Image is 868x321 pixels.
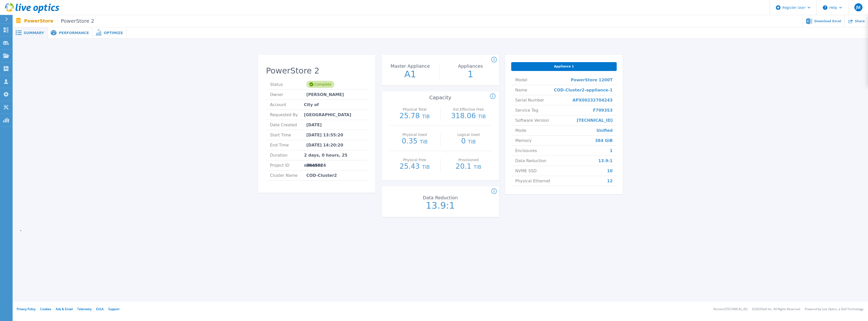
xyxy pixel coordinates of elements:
[270,140,306,150] span: End Time
[554,64,574,68] span: Appliance 1
[515,95,544,105] span: Serial Number
[392,112,437,120] p: 25.78
[596,126,613,135] span: Unified
[805,308,863,311] li: Powered by Live Optics, a Dell Technology
[515,105,538,115] span: Service Tag
[270,150,304,160] span: Duration
[713,308,747,311] li: Version: [TECHNICAL_ID]
[306,160,326,170] span: 3045824
[306,130,343,140] span: [DATE] 13:55:20
[393,108,436,111] p: Physical Total
[383,64,437,68] p: Master Appliance
[468,139,476,145] span: TiB
[24,18,94,24] p: PowerStore
[752,308,800,311] li: © 2025 Dell Inc. All Rights Reserved
[270,100,304,110] span: Account
[306,81,334,88] div: Complete
[593,105,613,115] span: F7093S3
[577,115,613,125] span: [TECHNICAL_ID]
[573,95,613,105] span: APX00232704243
[474,164,481,170] span: TiB
[814,20,841,23] span: Download Excel
[515,126,526,135] span: Mode
[270,120,306,130] span: Date Created
[304,100,363,110] span: City of [GEOGRAPHIC_DATA]
[306,170,337,180] span: COD-Cluster2
[446,138,491,145] p: 0
[412,201,469,210] p: 13.9:1
[96,307,104,311] a: EULA
[515,176,550,186] span: Physical Ethernet
[270,110,306,120] span: Requested By
[447,108,490,111] p: Est.Effective Free
[446,163,491,170] p: 20.1
[24,31,44,35] span: Summary
[554,85,613,95] span: COD-Cluster2-appliance-1
[856,5,860,9] span: JM
[108,307,119,311] a: Support
[571,75,613,85] span: PowerStore 1200T
[413,195,467,200] p: Data Reduction
[515,75,527,85] span: Model
[306,120,322,130] span: [DATE]
[515,146,537,156] span: Enclosures
[515,166,537,176] span: NVME SSD
[515,115,549,125] span: Software Version
[422,113,430,119] span: TiB
[104,31,123,35] span: Optimize
[77,307,92,311] a: Telemetry
[304,150,363,160] span: 2 days, 0 hours, 25 minutes
[446,112,491,120] p: 318.06
[56,307,73,311] a: Ads & Email
[393,133,436,136] p: Physical Used
[266,66,367,76] h2: PowerStore 2
[40,307,51,311] a: Cookies
[442,70,499,79] p: 1
[607,176,613,186] span: 12
[13,39,868,239] div: ,
[306,140,343,150] span: [DATE] 14:20:20
[17,307,36,311] a: Privacy Policy
[447,133,490,136] p: Logical Used
[420,139,428,145] span: TiB
[382,70,439,79] p: A1
[392,138,437,145] p: 0.35
[515,85,527,95] span: Name
[57,18,94,24] span: PowerStore 2
[270,170,306,180] span: Cluster Name
[270,160,306,170] span: Project ID
[443,64,497,68] p: Appliances
[598,156,613,166] span: 13.9:1
[393,158,436,162] p: Physical Free
[478,113,486,119] span: TiB
[515,156,546,166] span: Data Reduction
[422,164,430,170] span: TiB
[595,136,613,145] span: 384 GiB
[515,136,532,145] span: Memory
[610,146,613,156] span: 1
[270,130,306,140] span: Start Time
[607,166,613,176] span: 10
[270,90,306,100] span: Owner
[392,163,437,170] p: 25.43
[447,158,490,162] p: Provisioned
[306,90,344,100] span: [PERSON_NAME]
[270,80,306,89] span: Status
[59,31,89,35] span: Performance
[855,20,865,23] span: Share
